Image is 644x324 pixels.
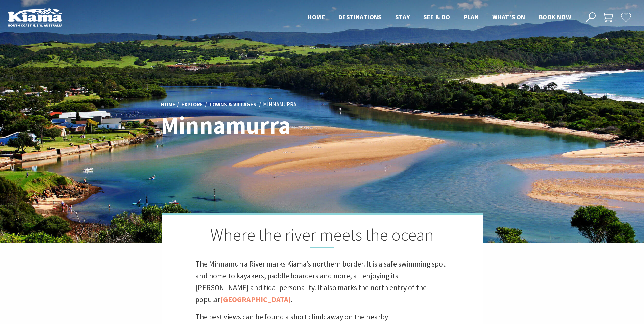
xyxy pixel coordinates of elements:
a: Towns & Villages [209,101,256,108]
li: Minnamurra [263,100,296,109]
span: Home [308,13,325,21]
p: The Minnamurra River marks Kiama’s northern border. It is a safe swimming spot and home to kayake... [195,258,449,306]
span: See & Do [423,13,450,21]
h2: Where the river meets the ocean [195,225,449,248]
span: Destinations [338,13,382,21]
nav: Main Menu [301,12,578,23]
img: Kiama Logo [8,8,62,27]
a: Explore [181,101,203,108]
span: Book now [539,13,571,21]
a: [GEOGRAPHIC_DATA] [220,295,291,304]
h1: Minnamurra [161,112,352,138]
a: Home [161,101,175,108]
span: What’s On [492,13,525,21]
span: Plan [464,13,479,21]
span: Stay [395,13,410,21]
